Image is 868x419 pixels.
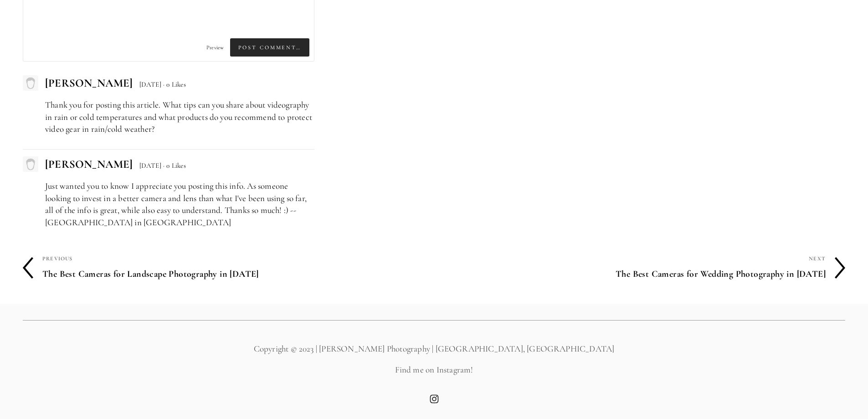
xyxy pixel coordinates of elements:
span: [PERSON_NAME] [45,157,133,171]
h4: The Best Cameras for Wedding Photography in [DATE] [434,264,826,284]
p: Just wanted you to know I appreciate you posting this info. As someone looking to invest in a bet... [45,180,314,228]
span: [PERSON_NAME] [45,76,133,90]
a: Instagram [430,394,439,403]
span: Post Comment… [230,38,309,57]
span: [DATE] [139,161,161,170]
span: · 0 Likes [163,161,186,170]
span: · 0 Likes [163,80,186,88]
span: [DATE] [139,80,161,88]
p: Thank you for posting this article. What tips can you share about videography in rain or cold tem... [45,99,314,135]
span: Preview [206,44,224,51]
div: Next [434,253,826,264]
a: Previous The Best Cameras for Landscape Photography in [DATE] [23,253,434,284]
div: Previous [42,253,434,264]
p: Copyright © 2023 | [PERSON_NAME] Photography | [GEOGRAPHIC_DATA], [GEOGRAPHIC_DATA] [23,343,845,355]
p: Find me on Instagram! [23,364,845,376]
h4: The Best Cameras for Landscape Photography in [DATE] [42,264,434,284]
a: Next The Best Cameras for Wedding Photography in [DATE] [434,253,846,284]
